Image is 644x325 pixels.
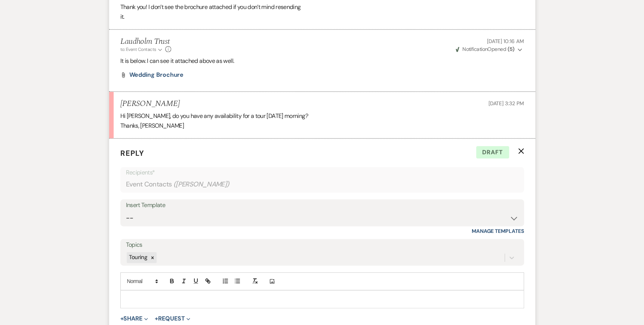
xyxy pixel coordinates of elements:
label: Topics [126,240,518,250]
span: [DATE] 3:32 PM [488,100,524,107]
button: Request [155,316,190,322]
span: to: Event Contacts [120,46,156,52]
div: Touring [127,252,149,263]
button: NotificationOpened (5) [455,45,524,53]
span: Draft [476,146,509,159]
a: Wedding Brochure [129,72,184,78]
div: Hi [PERSON_NAME], do you have any availability for a tour [DATE] morning? Thanks, [PERSON_NAME] [120,111,524,130]
a: Manage Templates [472,228,524,234]
h5: Laudholm Trust [120,37,171,46]
span: + [120,316,124,322]
div: Thank you! I don’t see the brochure attached if you don’t mind resending it. [120,2,524,21]
div: Insert Template [126,200,518,211]
div: Event Contacts [126,177,518,192]
strong: ( 5 ) [507,46,514,52]
button: Share [120,316,148,322]
span: [DATE] 10:16 AM [487,38,524,45]
span: + [155,316,158,322]
span: Opened [456,46,515,52]
h5: [PERSON_NAME] [120,99,180,109]
p: Recipients* [126,168,518,177]
span: Wedding Brochure [129,71,184,79]
p: It is below. I can see it attached above as well. [120,56,524,66]
span: Notification [462,46,487,52]
span: Reply [120,148,144,158]
span: ( [PERSON_NAME] ) [173,179,229,189]
button: to: Event Contacts [120,46,163,53]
